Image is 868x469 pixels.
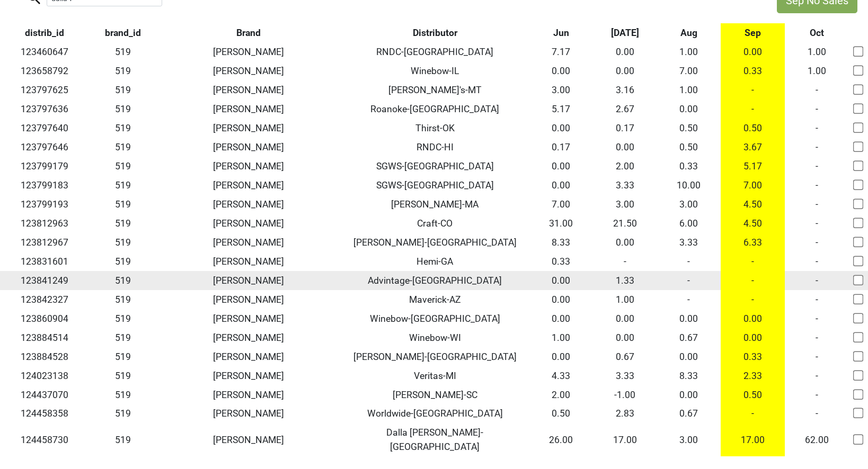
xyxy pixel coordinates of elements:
[341,23,529,42] th: Distributor: activate to sort column ascending
[89,404,156,423] td: 519
[529,42,593,61] td: 7.17
[593,252,657,271] td: -
[529,328,593,347] td: 1.00
[593,119,657,138] td: 0.17
[785,23,849,42] th: Oct: activate to sort column ascending
[657,233,721,252] td: 3.33
[529,176,593,195] td: 0.00
[593,157,657,176] td: 2.00
[529,80,593,100] td: 3.00
[785,252,849,271] td: -
[721,309,785,328] td: 0.00
[89,214,156,233] td: 519
[529,195,593,214] td: 7.00
[89,100,156,119] td: 519
[89,423,156,456] td: 519
[657,157,721,176] td: 0.33
[721,233,785,252] td: 6.33
[89,309,156,328] td: 519
[657,366,721,385] td: 8.33
[156,119,341,138] td: [PERSON_NAME]
[529,423,593,456] td: 26.00
[89,290,156,309] td: 519
[657,328,721,347] td: 0.67
[529,385,593,404] td: 2.00
[593,138,657,157] td: 0.00
[593,23,657,42] th: Jul: activate to sort column ascending
[593,328,657,347] td: 0.00
[156,61,341,80] td: [PERSON_NAME]
[156,423,341,456] td: [PERSON_NAME]
[657,214,721,233] td: 6.00
[593,61,657,80] td: 0.00
[657,347,721,366] td: 0.00
[657,100,721,119] td: 0.00
[341,176,529,195] td: SGWS-[GEOGRAPHIC_DATA]
[721,214,785,233] td: 4.50
[593,233,657,252] td: 0.00
[849,23,868,42] th: &nbsp;: activate to sort column ascending
[785,119,849,138] td: -
[89,119,156,138] td: 519
[593,214,657,233] td: 21.50
[341,233,529,252] td: [PERSON_NAME]-[GEOGRAPHIC_DATA]
[721,138,785,157] td: 3.67
[785,157,849,176] td: -
[721,366,785,385] td: 2.33
[657,176,721,195] td: 10.00
[529,252,593,271] td: 0.33
[156,252,341,271] td: [PERSON_NAME]
[593,385,657,404] td: -1.00
[657,423,721,456] td: 3.00
[593,80,657,100] td: 3.16
[341,366,529,385] td: Veritas-MI
[721,80,785,100] td: -
[785,138,849,157] td: -
[156,309,341,328] td: [PERSON_NAME]
[657,404,721,423] td: 0.67
[529,23,593,42] th: Jun: activate to sort column ascending
[341,290,529,309] td: Maverick-AZ
[785,195,849,214] td: -
[785,385,849,404] td: -
[89,138,156,157] td: 519
[657,271,721,290] td: -
[156,176,341,195] td: [PERSON_NAME]
[593,309,657,328] td: 0.00
[529,366,593,385] td: 4.33
[156,366,341,385] td: [PERSON_NAME]
[593,404,657,423] td: 2.83
[156,138,341,157] td: [PERSON_NAME]
[657,23,721,42] th: Aug: activate to sort column ascending
[657,42,721,61] td: 1.00
[529,214,593,233] td: 31.00
[657,138,721,157] td: 0.50
[721,404,785,423] td: -
[593,271,657,290] td: 1.33
[156,80,341,100] td: [PERSON_NAME]
[341,157,529,176] td: SGWS-[GEOGRAPHIC_DATA]
[89,42,156,61] td: 519
[89,252,156,271] td: 519
[156,271,341,290] td: [PERSON_NAME]
[657,119,721,138] td: 0.50
[657,195,721,214] td: 3.00
[785,328,849,347] td: -
[721,176,785,195] td: 7.00
[785,423,849,456] td: 62.00
[721,119,785,138] td: 0.50
[721,347,785,366] td: 0.33
[89,366,156,385] td: 519
[657,252,721,271] td: -
[89,195,156,214] td: 519
[657,61,721,80] td: 7.00
[156,347,341,366] td: [PERSON_NAME]
[721,423,785,456] td: 17.00
[89,23,156,42] th: brand_id: activate to sort column ascending
[785,80,849,100] td: -
[156,157,341,176] td: [PERSON_NAME]
[341,309,529,328] td: Winebow-[GEOGRAPHIC_DATA]
[89,157,156,176] td: 519
[341,80,529,100] td: [PERSON_NAME]'s-MT
[721,42,785,61] td: 0.00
